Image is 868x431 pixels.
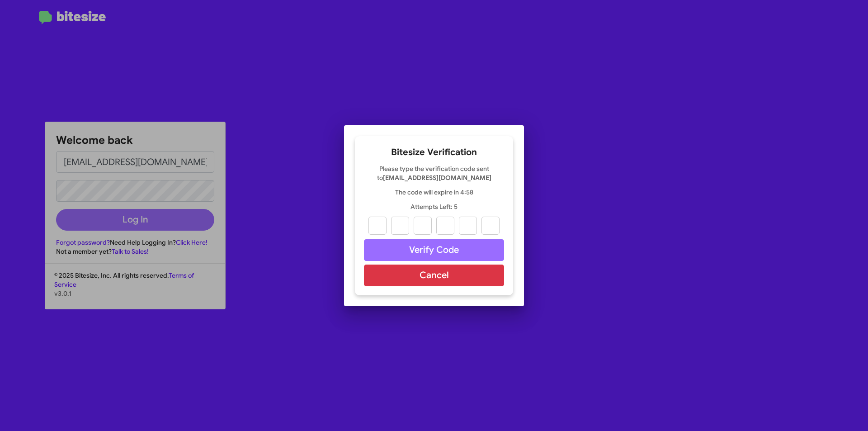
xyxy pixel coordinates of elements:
[364,188,504,197] p: The code will expire in 4:58
[383,174,491,182] strong: [EMAIL_ADDRESS][DOMAIN_NAME]
[364,265,504,286] button: Cancel
[364,145,504,160] h2: Bitesize Verification
[364,202,504,211] p: Attempts Left: 5
[364,239,504,261] button: Verify Code
[364,164,504,182] p: Please type the verification code sent to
